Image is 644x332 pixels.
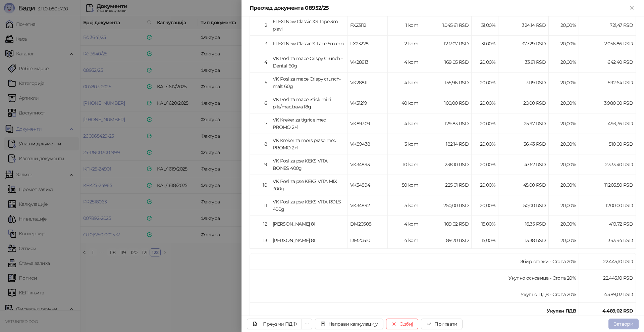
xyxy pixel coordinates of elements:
[347,73,388,93] td: VK28811
[560,161,576,168] span: 20,00 %
[347,36,388,52] td: FX23228
[472,15,498,36] td: 31,00%
[347,52,388,73] td: VK28813
[421,216,472,232] td: 109,02 RSD
[273,116,344,131] div: VK Kreker za tigrice med PROMO 2+1
[250,154,270,175] td: 9
[547,308,576,314] strong: Укупан ПДВ
[472,175,498,195] td: 20,00%
[472,93,498,113] td: 20,00%
[273,96,344,110] div: VK Posl za mace Stick mini pile/mac.trava 18g
[250,52,270,73] td: 4
[250,113,270,134] td: 7
[347,232,388,249] td: DM20510
[472,36,498,52] td: 31,00%
[560,80,576,86] span: 20,00 %
[579,93,636,113] td: 3.980,00 RSD
[250,270,579,286] td: Укупно основица - Стопа 20%
[247,319,302,329] a: Преузми ПДФ
[498,216,549,232] td: 16,35 RSD
[560,59,576,65] span: 20,00 %
[347,15,388,36] td: FX23112
[472,232,498,249] td: 15,00%
[388,36,421,52] td: 2 kom
[560,202,576,208] span: 20,00 %
[579,15,636,36] td: 721,47 RSD
[315,319,383,329] button: Направи калкулацију
[560,141,576,147] span: 20,00 %
[421,73,472,93] td: 155,96 RSD
[608,319,639,329] button: Затвори
[347,216,388,232] td: DM20508
[347,195,388,216] td: VK34892
[421,154,472,175] td: 238,10 RSD
[472,154,498,175] td: 20,00%
[498,113,549,134] td: 25,97 RSD
[579,232,636,249] td: 343,44 RSD
[498,175,549,195] td: 45,00 RSD
[250,4,628,12] div: Преглед документа 08952/25
[498,73,549,93] td: 31,19 RSD
[628,4,636,12] button: Close
[250,253,579,270] td: Збир ставки - Стопа 20%
[498,52,549,73] td: 33,81 RSD
[421,319,463,329] button: Прихвати
[388,15,421,36] td: 1 kom
[472,73,498,93] td: 20,00%
[579,154,636,175] td: 2.333,40 RSD
[250,216,270,232] td: 12
[498,232,549,249] td: 13,38 RSD
[386,319,419,329] button: Одбиј
[421,52,472,73] td: 169,05 RSD
[579,286,636,303] td: 4.489,02 RSD
[421,36,472,52] td: 1.217,07 RSD
[273,75,344,90] div: VK Posl za mace Crispy crunch-malt 60g
[498,154,549,175] td: 47,62 RSD
[498,93,549,113] td: 20,00 RSD
[421,15,472,36] td: 1.045,61 RSD
[388,195,421,216] td: 5 kom
[388,52,421,73] td: 4 kom
[263,321,297,327] div: Преузми ПДФ
[388,175,421,195] td: 50 kom
[498,36,549,52] td: 377,29 RSD
[250,93,270,113] td: 6
[273,40,344,47] div: FLEXI New Classic S Tape 5m crni
[421,175,472,195] td: 225,01 RSD
[250,134,270,154] td: 8
[472,195,498,216] td: 20,00%
[472,134,498,154] td: 20,00%
[347,134,388,154] td: VK89438
[472,216,498,232] td: 15,00%
[273,137,344,151] div: VK Kreker za mors prase med PROMO 2+1
[498,195,549,216] td: 50,00 RSD
[560,121,576,127] span: 20,00 %
[388,232,421,249] td: 4 kom
[347,154,388,175] td: VK34893
[273,237,344,244] div: [PERSON_NAME] 8L
[579,175,636,195] td: 11.205,50 RSD
[560,22,576,28] span: 20,00 %
[579,36,636,52] td: 2.056,86 RSD
[273,55,344,69] div: VK Posl za mace Crispy Crunch -Dental 60g
[421,113,472,134] td: 129,83 RSD
[388,73,421,93] td: 4 kom
[273,18,344,33] div: FLEXI New Classic XS Tape 3m plavi
[388,113,421,134] td: 4 kom
[472,113,498,134] td: 20,00%
[579,195,636,216] td: 1.200,00 RSD
[273,220,344,228] div: [PERSON_NAME] 8l
[250,286,579,303] td: Укупно ПДВ - Стопа 20%
[602,308,633,314] strong: 4.489,02 RSD
[347,175,388,195] td: VK34894
[472,52,498,73] td: 20,00%
[388,93,421,113] td: 40 kom
[579,113,636,134] td: 493,36 RSD
[498,134,549,154] td: 36,43 RSD
[305,322,309,326] span: ellipsis
[560,237,576,243] span: 20,00 %
[250,36,270,52] td: 3
[250,175,270,195] td: 10
[579,52,636,73] td: 642,40 RSD
[250,15,270,36] td: 2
